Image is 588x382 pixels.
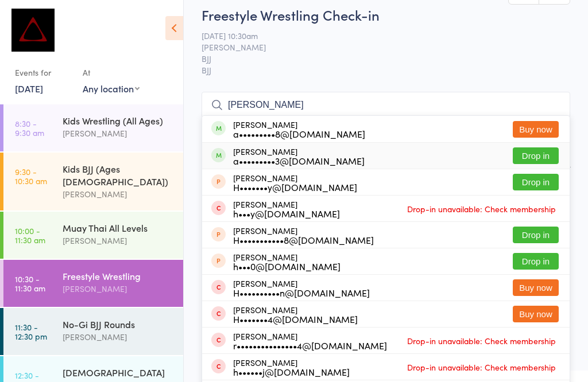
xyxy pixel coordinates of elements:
[233,209,340,218] div: h•••y@[DOMAIN_NAME]
[233,332,387,350] div: [PERSON_NAME]
[513,306,559,322] button: Buy now
[202,64,570,76] span: BJJ
[15,167,47,185] time: 9:30 - 10:30 am
[202,41,552,53] span: [PERSON_NAME]
[3,260,183,307] a: 10:30 -11:30 amFreestyle Wrestling[PERSON_NAME]
[83,63,140,82] div: At
[63,114,173,127] div: Kids Wrestling (All Ages)
[233,173,357,192] div: [PERSON_NAME]
[404,358,559,376] span: Drop-in unavailable: Check membership
[15,119,44,137] time: 8:30 - 9:30 am
[83,82,140,95] div: Any location
[233,200,340,218] div: [PERSON_NAME]
[3,212,183,259] a: 10:00 -11:30 amMuay Thai All Levels[PERSON_NAME]
[202,53,552,64] span: BJJ
[63,234,173,247] div: [PERSON_NAME]
[513,227,559,243] button: Drop in
[63,318,173,330] div: No-Gi BJJ Rounds
[233,262,341,271] div: h•••0@[DOMAIN_NAME]
[233,182,357,192] div: H•••••••y@[DOMAIN_NAME]
[11,9,55,52] img: Dominance MMA Thomastown
[513,253,559,270] button: Drop in
[233,288,370,297] div: H••••••••••n@[DOMAIN_NAME]
[15,63,71,82] div: Events for
[63,221,173,234] div: Muay Thai All Levels
[513,279,559,296] button: Buy now
[404,332,559,349] span: Drop-in unavailable: Check membership
[233,120,365,138] div: [PERSON_NAME]
[3,104,183,151] a: 8:30 -9:30 amKids Wrestling (All Ages)[PERSON_NAME]
[233,341,387,350] div: r•••••••••••••••4@[DOMAIN_NAME]
[15,274,45,293] time: 10:30 - 11:30 am
[63,162,173,188] div: Kids BJJ (Ages [DEMOGRAPHIC_DATA])
[202,30,552,41] span: [DATE] 10:30am
[63,188,173,201] div: [PERSON_NAME]
[233,279,370,297] div: [PERSON_NAME]
[202,5,570,24] h2: Freestyle Wrestling Check-in
[233,235,374,244] div: H•••••••••••8@[DOMAIN_NAME]
[63,282,173,295] div: [PERSON_NAME]
[3,153,183,211] a: 9:30 -10:30 amKids BJJ (Ages [DEMOGRAPHIC_DATA])[PERSON_NAME]
[513,174,559,190] button: Drop in
[233,305,358,323] div: [PERSON_NAME]
[233,358,350,376] div: [PERSON_NAME]
[233,252,341,271] div: [PERSON_NAME]
[63,270,173,282] div: Freestyle Wrestling
[15,226,45,244] time: 10:00 - 11:30 am
[3,308,183,355] a: 11:30 -12:30 pmNo-Gi BJJ Rounds[PERSON_NAME]
[233,367,350,376] div: h••••••j@[DOMAIN_NAME]
[15,82,43,95] a: [DATE]
[63,330,173,344] div: [PERSON_NAME]
[15,322,47,341] time: 11:30 - 12:30 pm
[233,156,365,165] div: a•••••••••3@[DOMAIN_NAME]
[63,127,173,140] div: [PERSON_NAME]
[233,226,374,244] div: [PERSON_NAME]
[513,147,559,164] button: Drop in
[233,314,358,323] div: H•••••••4@[DOMAIN_NAME]
[233,147,365,165] div: [PERSON_NAME]
[233,129,365,138] div: a•••••••••8@[DOMAIN_NAME]
[404,200,559,217] span: Drop-in unavailable: Check membership
[513,121,559,138] button: Buy now
[202,92,570,118] input: Search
